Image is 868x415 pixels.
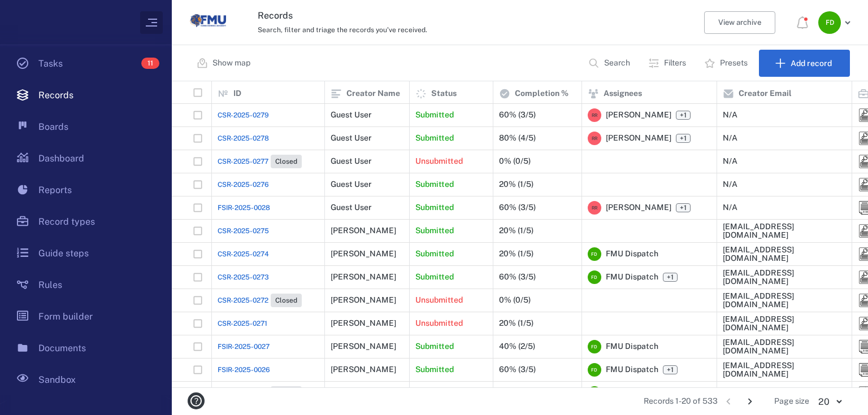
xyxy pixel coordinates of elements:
button: View archive [704,11,775,34]
div: Guest User [331,203,372,212]
p: Creator Email [739,88,792,99]
a: CSR-2025-0274 [218,249,269,259]
a: CSR-2025-0271 [218,318,267,329]
p: Filters [664,58,686,69]
span: +1 [678,111,689,120]
a: FSIR-2025-0026 [218,365,270,375]
span: +1 [665,365,676,375]
p: Creator Name [346,88,400,99]
nav: pagination navigation [718,392,761,410]
p: Submitted [415,110,454,121]
span: Search, filter and triage the records you've received. [258,26,427,34]
button: Show map [190,50,259,77]
div: F D [818,11,841,34]
div: N/A [723,111,737,119]
div: Guest User [331,111,372,119]
div: 60% (3/5) [499,203,536,212]
span: +1 [678,203,689,213]
div: [PERSON_NAME] [331,226,396,235]
div: [EMAIL_ADDRESS][DOMAIN_NAME] [723,222,846,240]
button: Presets [697,50,757,77]
span: +1 [676,134,691,143]
span: +1 [676,203,691,212]
p: Submitted [415,133,454,144]
span: FMU Dispatch [606,341,658,352]
div: 40% (2/5) [499,342,535,351]
p: Search [604,58,630,69]
span: +1 [665,273,676,282]
a: CSR-2025-0272Closed [218,294,302,307]
div: F D [588,386,601,400]
div: F D [588,363,601,377]
p: Show map [212,58,250,69]
div: 60% (3/5) [499,273,536,281]
div: [EMAIL_ADDRESS][DOMAIN_NAME] [723,269,846,286]
span: +1 [663,273,678,282]
div: 20 [809,395,850,408]
a: CSR-2025-0276 [218,180,269,190]
div: [EMAIL_ADDRESS][DOMAIN_NAME] [723,315,846,333]
button: FD [818,11,854,34]
span: +1 [663,365,678,374]
div: [PERSON_NAME] [331,365,396,374]
span: Closed [273,157,300,167]
div: [PERSON_NAME] [331,342,396,351]
p: Completion % [515,88,568,99]
div: F D [588,270,601,284]
p: ID [233,88,241,99]
a: CSR-2025-0273 [218,272,269,282]
button: Add record [759,50,850,77]
span: [PERSON_NAME] [606,110,671,121]
span: CSR-2025-0279 [218,110,269,120]
span: Records 1-20 of 533 [644,396,718,407]
div: [PERSON_NAME] [331,273,396,281]
div: [EMAIL_ADDRESS][DOMAIN_NAME] [723,361,846,379]
a: FSIR-2025-0028 [218,203,270,213]
span: FMU Dispatch [606,272,658,283]
p: Submitted [415,341,454,352]
p: Submitted [415,202,454,213]
div: F D [588,340,601,353]
div: [EMAIL_ADDRESS][DOMAIN_NAME] [723,292,846,309]
span: CSR-2025-0272 [218,295,268,305]
span: 11 [141,58,159,69]
span: FMU Dispatch [606,364,658,375]
a: CSR-2025-0275 [218,226,269,236]
div: 60% (3/5) [499,111,536,119]
span: [PERSON_NAME] [606,202,671,213]
div: 60% (3/5) [499,365,536,374]
a: FSIR-2025-0027 [218,342,270,352]
span: +1 [678,134,689,143]
span: CSR-2025-0277 [218,156,268,167]
p: Unsubmitted [415,295,463,306]
div: Guest User [331,134,372,142]
p: Assignees [604,88,642,99]
span: [PERSON_NAME] [606,133,671,144]
span: +1 [676,111,691,120]
a: CSR-2025-0278 [218,133,269,143]
div: [PERSON_NAME] [331,319,396,327]
span: FMU Dispatch [606,248,658,260]
button: Filters [641,50,695,77]
div: Guest User [331,157,372,165]
div: 20% (1/5) [499,250,533,258]
h3: Records [258,9,598,23]
p: Submitted [415,225,454,237]
div: 0% (0/5) [499,296,531,304]
div: Guest User [331,180,372,189]
p: Status [431,88,457,99]
span: Help [25,8,49,18]
div: N/A [723,157,737,165]
div: R R [588,108,601,122]
p: Submitted [415,179,454,190]
p: Submitted [415,248,454,260]
a: Go home [190,3,226,43]
span: Closed [273,296,300,305]
div: [EMAIL_ADDRESS][DOMAIN_NAME] [723,338,846,356]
